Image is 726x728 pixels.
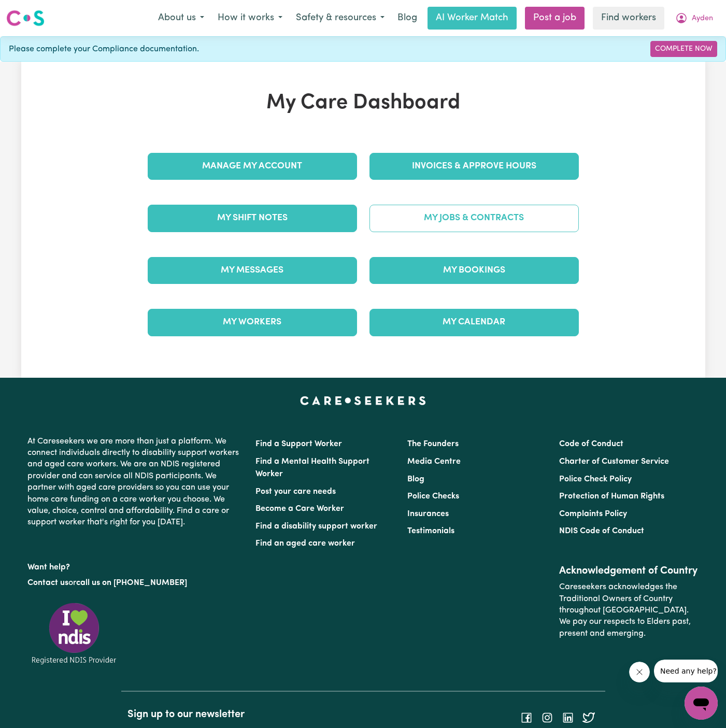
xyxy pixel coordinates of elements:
h2: Sign up to our newsletter [127,708,357,721]
a: Post your care needs [255,488,336,496]
a: Blog [407,475,424,483]
a: Contact us [27,579,68,587]
span: Please complete your Compliance documentation. [9,43,199,55]
a: Insurances [407,510,449,518]
a: My Calendar [369,309,579,336]
a: My Messages [148,257,357,284]
a: Find an aged care worker [255,539,355,548]
img: Careseekers logo [6,9,45,27]
a: My Workers [148,309,357,336]
button: Safety & resources [289,7,391,29]
a: call us on [PHONE_NUMBER] [76,579,187,587]
h1: My Care Dashboard [141,91,585,116]
span: Ayden [692,13,713,24]
h2: Acknowledgement of Country [559,565,699,577]
a: Code of Conduct [559,440,623,448]
a: Invoices & Approve Hours [369,153,579,180]
a: Follow Careseekers on Twitter [582,713,595,721]
p: or [27,573,243,593]
p: Careseekers acknowledges the Traditional Owners of Country throughout [GEOGRAPHIC_DATA]. We pay o... [559,577,699,644]
a: Find a Mental Health Support Worker [255,458,369,478]
a: Find a disability support worker [255,522,377,531]
a: Follow Careseekers on Facebook [520,713,533,721]
iframe: Button to launch messaging window [685,687,718,720]
a: Protection of Human Rights [559,492,664,501]
iframe: Message from company [654,660,718,682]
a: Find workers [593,7,664,30]
button: About us [151,7,211,29]
a: Charter of Customer Service [559,458,669,466]
a: The Founders [407,440,459,448]
a: Post a job [525,7,585,30]
a: Testimonials [407,527,454,535]
a: Police Check Policy [559,475,632,483]
a: My Shift Notes [148,205,357,232]
a: Media Centre [407,458,461,466]
p: At Careseekers we are more than just a platform. We connect individuals directly to disability su... [27,432,243,533]
a: My Jobs & Contracts [369,205,579,232]
a: Blog [391,7,423,30]
a: Careseekers home page [300,396,426,405]
a: Find a Support Worker [255,440,342,448]
a: Follow Careseekers on LinkedIn [562,713,574,721]
a: Complete Now [650,41,717,57]
a: Follow Careseekers on Instagram [541,713,553,721]
button: How it works [211,7,289,29]
a: Complaints Policy [559,510,627,518]
a: Become a Care Worker [255,505,344,513]
p: Want help? [27,558,243,573]
a: Police Checks [407,492,459,501]
button: My Account [668,7,720,29]
a: My Bookings [369,257,579,284]
a: Manage My Account [148,153,357,180]
a: AI Worker Match [428,7,517,30]
img: Registered NDIS provider [27,601,121,666]
iframe: Close message [629,662,650,682]
a: Careseekers logo [6,6,45,30]
a: NDIS Code of Conduct [559,527,644,535]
